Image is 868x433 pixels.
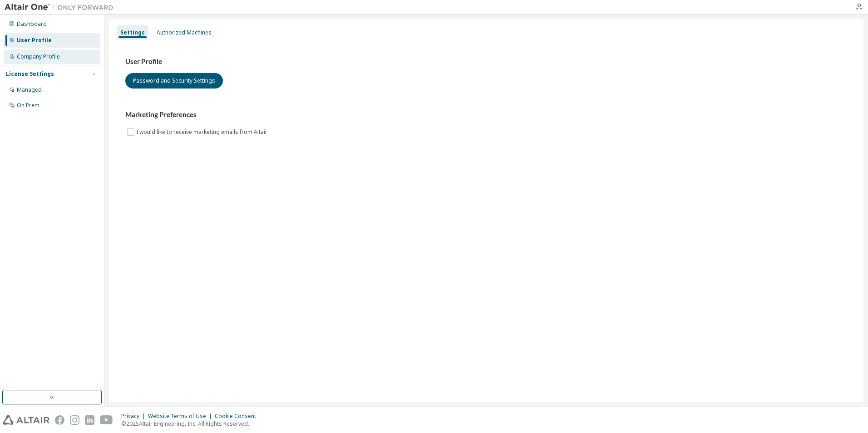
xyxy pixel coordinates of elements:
p: © 2025 Altair Engineering, Inc. All Rights Reserved. [121,420,261,428]
div: Company Profile [17,53,60,60]
img: youtube.svg [100,415,113,425]
div: Settings [120,29,145,36]
h3: User Profile [125,57,847,66]
label: I would like to receive marketing emails from Altair [136,127,269,138]
button: Password and Security Settings [125,73,223,89]
img: altair_logo.svg [3,415,49,425]
div: Authorized Machines [157,29,212,36]
div: User Profile [17,37,52,44]
img: instagram.svg [70,415,79,425]
div: License Settings [6,70,54,78]
img: linkedin.svg [85,415,94,425]
div: Website Terms of Use [148,413,215,420]
div: Managed [17,86,42,93]
div: On Prem [17,102,39,109]
img: Altair One [5,3,118,12]
div: Cookie Consent [215,413,261,420]
img: facebook.svg [55,415,64,425]
h3: Marketing Preferences [125,110,847,119]
div: Privacy [121,413,148,420]
div: Dashboard [17,20,47,28]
